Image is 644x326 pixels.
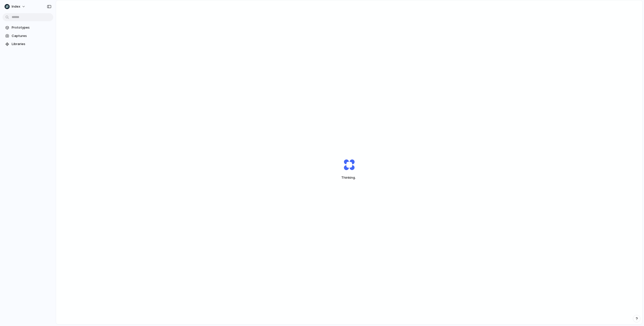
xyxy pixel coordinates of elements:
span: Libraries [12,42,51,47]
a: Captures [3,32,53,40]
span: Index [12,4,20,9]
span: Thinking [332,175,367,180]
button: Index [3,3,28,11]
span: Prototypes [12,25,51,30]
a: Libraries [3,40,53,48]
span: Captures [12,33,51,38]
a: Prototypes [3,24,53,31]
span: . [355,175,356,179]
